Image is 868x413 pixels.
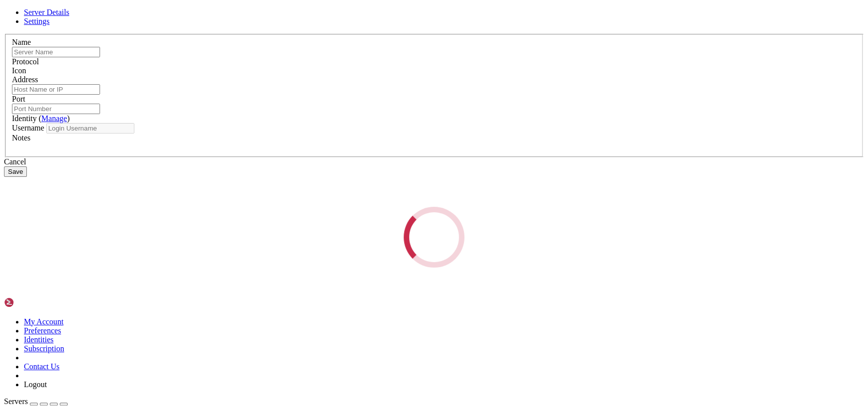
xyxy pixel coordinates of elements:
label: Address [12,75,38,84]
a: Contact Us [24,362,60,371]
button: Save [4,166,27,177]
img: Shellngn [4,297,61,307]
input: Host Name or IP [12,84,100,95]
label: Name [12,38,31,46]
a: Settings [24,17,50,25]
a: Subscription [24,344,64,353]
label: Icon [12,66,26,75]
a: Logout [24,380,47,389]
a: Server Details [24,8,69,16]
a: Preferences [24,326,61,335]
span: ( ) [39,114,70,123]
label: Protocol [12,57,39,66]
a: My Account [24,317,64,326]
div: Loading... [404,207,464,268]
div: Cancel [4,157,864,166]
label: Notes [12,134,30,142]
a: Identities [24,335,54,344]
label: Port [12,95,25,103]
input: Login Username [46,123,134,134]
label: Username [12,124,44,132]
a: Servers [4,397,68,406]
span: Servers [4,397,28,406]
input: Server Name [12,47,100,57]
a: Manage [41,114,67,123]
input: Port Number [12,104,100,114]
label: Identity [12,114,70,123]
